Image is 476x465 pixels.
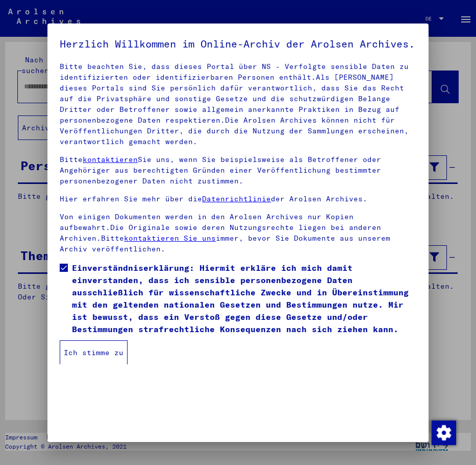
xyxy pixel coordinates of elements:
[202,194,271,203] a: Datenrichtlinie
[60,194,416,204] p: Hier erfahren Sie mehr über die der Arolsen Archives.
[60,36,416,52] h5: Herzlich Willkommen im Online-Archiv der Arolsen Archives.
[431,420,456,445] div: Zustimmung ändern
[60,154,416,187] p: Bitte Sie uns, wenn Sie beispielsweise als Betroffener oder Angehöriger aus berechtigten Gründen ...
[83,155,138,164] a: kontaktieren
[432,421,456,445] img: Zustimmung ändern
[124,234,216,243] a: kontaktieren Sie uns
[60,212,416,254] p: Von einigen Dokumenten werden in den Arolsen Archives nur Kopien aufbewahrt.Die Originale sowie d...
[60,61,416,147] p: Bitte beachten Sie, dass dieses Portal über NS - Verfolgte sensible Daten zu identifizierten oder...
[72,262,416,335] span: Einverständniserklärung: Hiermit erkläre ich mich damit einverstanden, dass ich sensible personen...
[60,340,128,365] button: Ich stimme zu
